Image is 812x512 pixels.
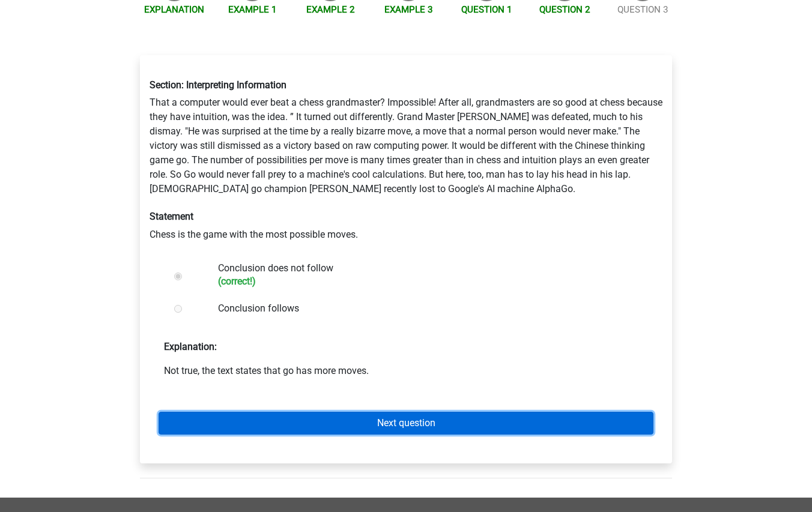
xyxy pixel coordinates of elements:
[150,211,662,222] h6: Statement
[306,4,354,15] a: Example 2
[384,4,432,15] a: Example 3
[461,4,512,15] a: Question 1
[141,70,671,251] div: That a computer would ever beat a chess grandmaster? Impossible! After all, grandmasters are so g...
[164,341,217,352] strong: Explanation:
[218,261,634,287] label: Conclusion does not follow
[144,4,204,15] a: Explanation
[164,364,648,378] p: Not true, the text states that go has more moves.
[228,4,276,15] a: Example 1
[218,301,634,316] label: Conclusion follows
[539,4,590,15] a: Question 2
[617,4,668,15] a: Question 3
[159,412,653,435] a: Next question
[150,79,662,91] h6: Section: Interpreting Information
[218,276,634,287] h6: (correct!)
